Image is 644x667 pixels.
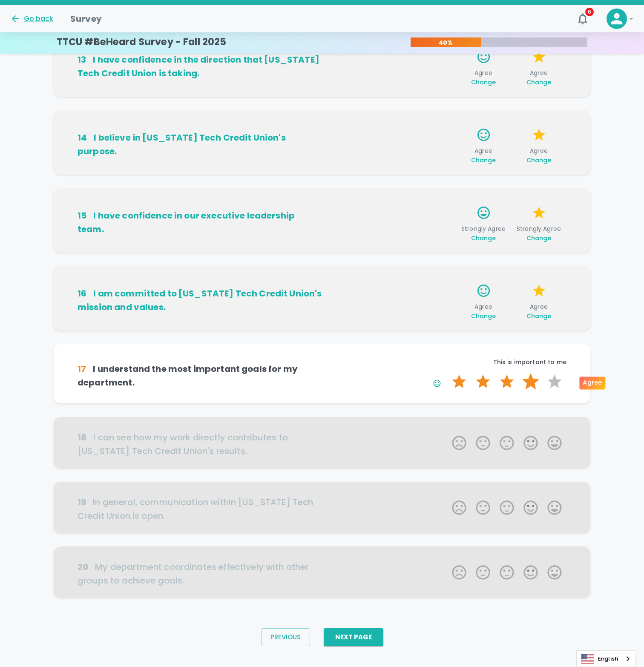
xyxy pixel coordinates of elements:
[576,650,635,667] aside: Language selected: English
[78,209,322,236] h6: I have confidence in our executive leadership team.
[515,302,563,320] span: Agree
[572,9,593,29] button: 6
[78,131,87,144] div: 14
[411,38,481,47] p: 40%
[576,650,635,667] div: Language
[515,147,563,164] span: Agree
[324,628,383,646] button: Next Page
[471,312,496,320] span: Change
[459,302,508,320] span: Agree
[10,14,53,24] button: Go back
[78,362,86,376] div: 17
[515,224,563,242] span: Strongly Agree
[78,131,322,158] h6: I believe in [US_STATE] Tech Credit Union's purpose.
[526,78,552,86] span: Change
[70,12,102,26] h1: Survey
[78,209,86,222] div: 15
[471,234,496,242] span: Change
[78,53,86,66] div: 13
[57,36,227,48] h4: TTCU #BeHeard Survey - Fall 2025
[515,69,563,86] span: Agree
[261,628,310,646] button: Previous
[459,147,508,164] span: Agree
[471,156,496,164] span: Change
[78,53,322,80] h6: I have confidence in the direction that [US_STATE] Tech Credit Union is taking.
[526,234,552,242] span: Change
[526,312,552,320] span: Change
[78,362,322,389] h6: I understand the most important goals for my department.
[322,358,566,366] p: This is important to me
[585,8,594,16] span: 6
[459,224,508,242] span: Strongly Agree
[526,156,552,164] span: Change
[78,287,86,300] div: 16
[579,377,605,389] div: Agree
[577,651,635,667] a: English
[78,287,322,314] h6: I am committed to [US_STATE] Tech Credit Union's mission and values.
[459,69,508,86] span: Agree
[471,78,496,86] span: Change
